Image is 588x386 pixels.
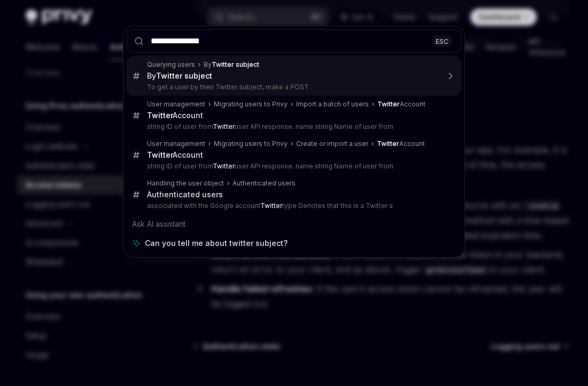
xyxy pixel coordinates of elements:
p: To get a user by their Twitter subject, make a POST [147,83,439,91]
b: Twitter [377,100,400,108]
b: Twitter [147,111,173,120]
div: Migrating users to Privy [214,100,288,109]
div: Account [377,140,425,148]
p: string ID of user from user API response. name string Name of user from [147,162,439,171]
div: Migrating users to Privy [214,140,288,148]
b: Twitter [260,202,282,210]
p: string ID of user from user API response. name string Name of user from [147,122,439,131]
div: By [147,71,212,81]
div: User management [147,140,205,148]
div: Ask AI assistant [127,214,461,234]
b: Twitter [213,162,235,170]
div: Account [147,111,203,120]
b: Twitter [377,140,399,148]
b: Twitter subject [212,60,259,68]
div: Handling the user object [147,179,224,188]
b: Twitter subject [156,71,212,80]
div: By [204,60,259,69]
div: Create or import a user [296,140,368,148]
span: Can you tell me about twitter subject? [145,238,288,249]
b: Twitter [213,122,235,130]
div: User management [147,100,205,109]
b: Twitter [147,150,173,159]
div: Import a batch of users [296,100,369,109]
p: associated with the Google account type Denotes that this is a Twitter a [147,202,439,210]
div: ESC [432,35,452,47]
div: Account [377,100,425,109]
div: Authenticated users [233,179,296,188]
div: Account [147,150,203,160]
div: Querying users [147,60,195,69]
div: Authenticated users [147,190,223,199]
